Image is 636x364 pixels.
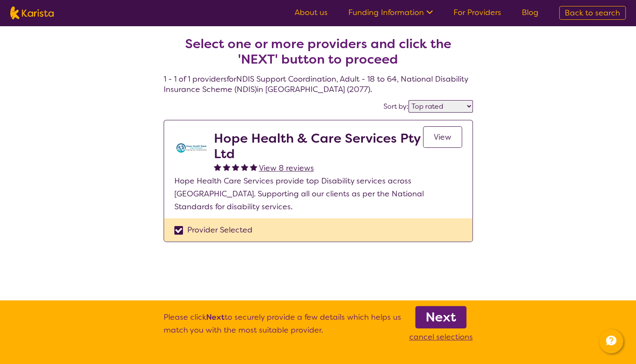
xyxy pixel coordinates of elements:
a: View [423,126,462,148]
button: Channel Menu [599,329,623,353]
a: About us [295,7,328,18]
p: cancel selections [409,330,473,343]
p: Hope Health Care Services provide top Disability services across [GEOGRAPHIC_DATA]. Supporting al... [174,174,462,213]
a: View 8 reviews [259,162,314,174]
span: Back to search [565,8,620,18]
b: Next [426,309,456,326]
a: Back to search [559,6,626,20]
img: Karista logo [10,6,54,19]
img: fullstar [250,163,257,171]
img: fullstar [232,163,239,171]
p: Please click to securely provide a few details which helps us match you with the most suitable pr... [164,311,401,343]
img: fullstar [241,163,248,171]
a: Next [415,306,466,328]
h2: Select one or more providers and click the 'NEXT' button to proceed [174,36,463,67]
h4: 1 - 1 of 1 providers for NDIS Support Coordination , Adult - 18 to 64 , National Disability Insur... [164,15,473,95]
a: Blog [522,7,539,18]
b: Next [206,312,225,322]
img: ts6kn0scflc8jqbskg2q.jpg [174,131,209,165]
a: Funding Information [348,7,433,18]
a: For Providers [453,7,501,18]
span: View 8 reviews [259,163,314,173]
img: fullstar [214,163,221,171]
label: Sort by: [383,102,408,111]
span: View [434,132,451,142]
img: fullstar [223,163,230,171]
h2: Hope Health & Care Services Pty Ltd [214,131,423,162]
